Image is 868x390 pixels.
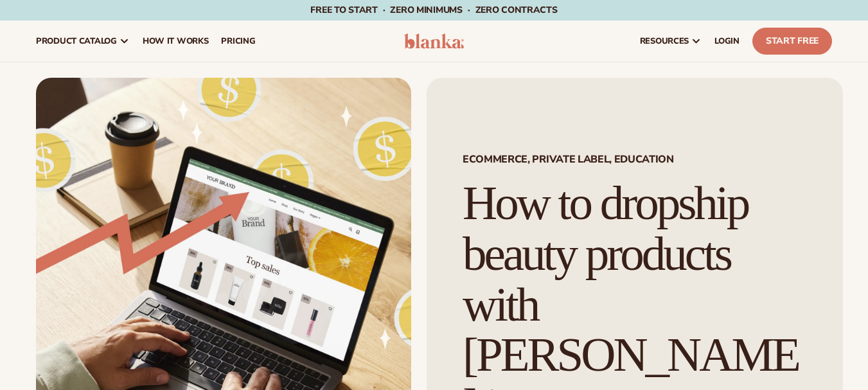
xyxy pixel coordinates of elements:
[640,36,689,46] span: resources
[30,21,136,62] a: product catalog
[714,36,740,46] span: LOGIN
[143,36,209,46] span: How It Works
[633,21,708,62] a: resources
[310,4,557,16] span: Free to start · ZERO minimums · ZERO contracts
[215,21,261,62] a: pricing
[404,33,465,49] img: logo
[752,28,832,55] a: Start Free
[463,154,807,164] span: Ecommerce, Private Label, EDUCATION
[36,36,117,46] span: product catalog
[708,21,746,62] a: LOGIN
[221,36,255,46] span: pricing
[136,21,215,62] a: How It Works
